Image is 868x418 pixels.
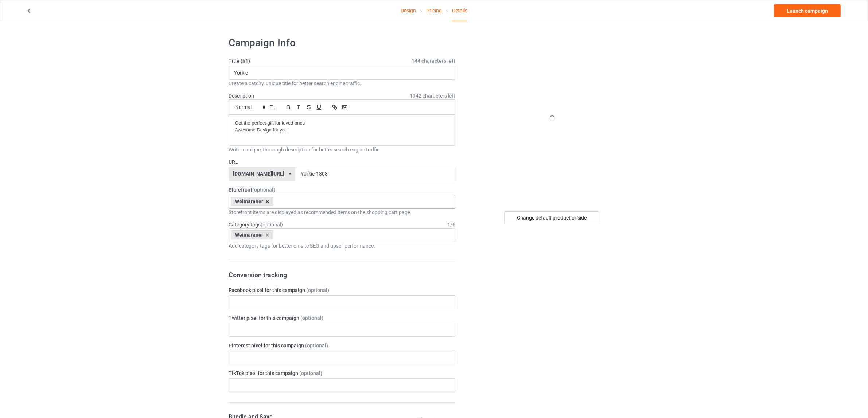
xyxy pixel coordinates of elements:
[410,92,455,99] span: 1942 characters left
[229,146,455,153] div: Write a unique, thorough description for better search engine traffic.
[229,80,455,87] div: Create a catchy, unique title for better search engine traffic.
[229,221,283,228] label: Category tags
[229,314,455,322] label: Twitter pixel for this campaign
[412,57,455,64] span: 144 characters left
[231,197,273,206] div: Weimaraner
[774,4,841,17] a: Launch campaign
[231,230,273,239] div: Weimaraner
[299,370,322,376] span: (optional)
[235,120,449,127] p: Get the perfect gift for loved ones
[229,93,254,99] label: Description
[229,370,455,377] label: TikTok pixel for this campaign
[229,287,455,294] label: Facebook pixel for this campaign
[504,211,599,224] div: Change default product or side
[229,158,455,166] label: URL
[235,127,449,134] p: Awesome Design for you!
[300,315,323,321] span: (optional)
[447,221,455,228] div: 1 / 6
[233,171,284,176] div: [DOMAIN_NAME][URL]
[306,287,329,293] span: (optional)
[229,186,455,193] label: Storefront
[229,242,455,249] div: Add category tags for better on-site SEO and upsell performance.
[229,271,455,279] h3: Conversion tracking
[452,0,467,21] div: Details
[401,0,416,21] a: Design
[229,209,455,216] div: Storefront items are displayed as recommended items on the shopping cart page.
[229,57,455,64] label: Title (h1)
[229,36,455,50] h1: Campaign Info
[252,187,275,193] span: (optional)
[229,342,455,349] label: Pinterest pixel for this campaign
[305,343,328,348] span: (optional)
[261,222,283,228] span: (optional)
[426,0,442,21] a: Pricing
